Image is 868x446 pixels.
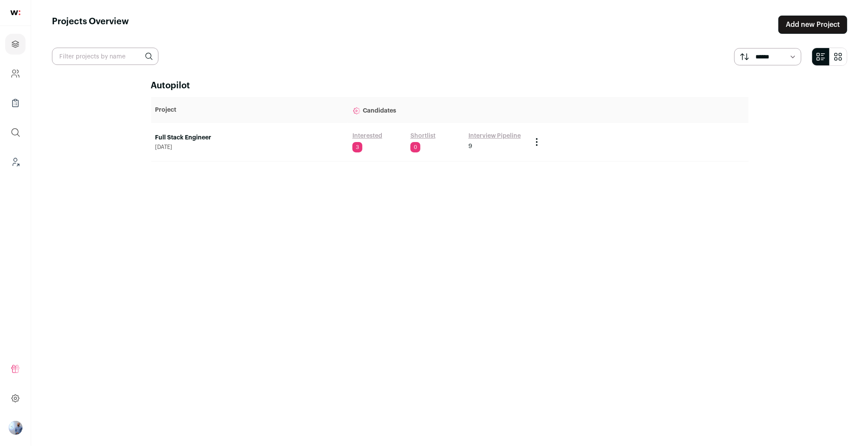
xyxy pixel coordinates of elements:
span: 0 [410,142,420,152]
p: Candidates [352,101,523,119]
a: Full Stack Engineer [155,133,344,142]
a: Interested [352,132,382,140]
p: Project [155,106,344,114]
button: Open dropdown [9,421,23,435]
h2: Autopilot [151,80,749,92]
a: Company and ATS Settings [5,63,26,84]
a: Company Lists [5,93,26,113]
span: [DATE] [155,144,344,151]
h1: Projects Overview [52,16,129,34]
span: 9 [468,142,472,151]
a: Projects [5,34,26,55]
img: 97332-medium_jpg [9,421,23,435]
img: wellfound-shorthand-0d5821cbd27db2630d0214b213865d53afaa358527fdda9d0ea32b1df1b89c2c.svg [10,10,20,15]
a: Add new Project [778,16,847,34]
span: 3 [352,142,362,152]
button: Project Actions [532,137,542,147]
a: Shortlist [410,132,436,140]
a: Leads (Backoffice) [5,152,26,172]
a: Interview Pipeline [468,132,521,140]
input: Filter projects by name [52,48,158,65]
